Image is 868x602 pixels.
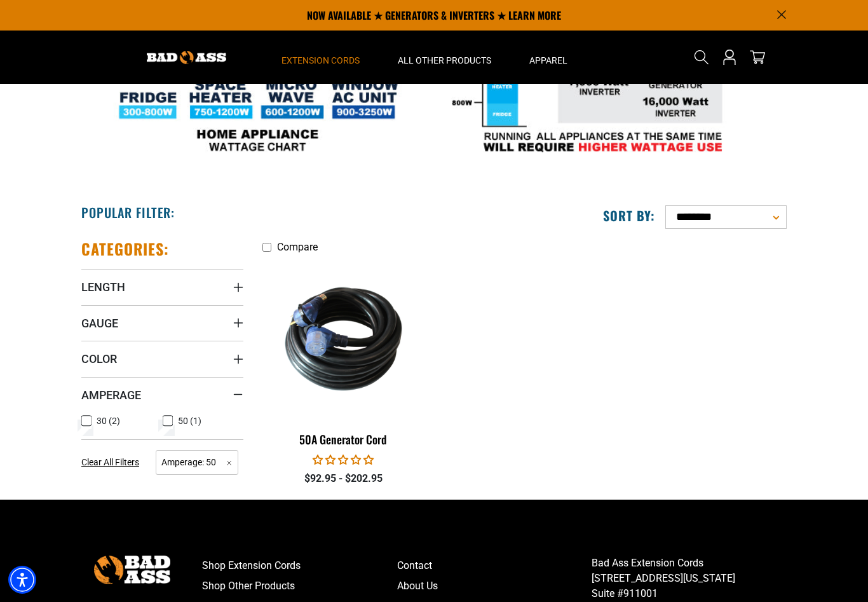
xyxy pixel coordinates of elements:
[81,204,175,221] h2: Popular Filter:
[264,266,424,412] img: 50A Generator Cord
[81,341,243,376] summary: Color
[262,434,424,445] div: 50A Generator Cord
[691,47,712,67] summary: Search
[379,31,510,84] summary: All Other Products
[397,576,592,596] a: About Us
[603,207,655,224] label: Sort by:
[81,377,243,413] summary: Amperage
[97,416,120,425] span: 30 (2)
[277,241,318,253] span: Compare
[81,269,243,304] summary: Length
[510,31,587,84] summary: Apparel
[747,50,768,65] a: cart
[262,259,424,453] a: 50A Generator Cord 50A Generator Cord
[156,456,238,468] a: Amperage: 50
[202,556,397,576] a: Shop Extension Cords
[81,352,117,366] span: Color
[81,456,144,469] a: Clear All Filters
[719,31,740,84] a: Open this option
[262,31,379,84] summary: Extension Cords
[8,566,36,594] div: Accessibility Menu
[81,316,118,331] span: Gauge
[529,55,567,66] span: Apparel
[81,457,139,467] span: Clear All Filters
[81,388,141,402] span: Amperage
[202,576,397,596] a: Shop Other Products
[147,51,226,64] img: Bad Ass Extension Cords
[81,305,243,341] summary: Gauge
[397,556,592,576] a: Contact
[178,416,201,425] span: 50 (1)
[81,280,125,294] span: Length
[156,450,238,475] span: Amperage: 50
[94,556,170,584] img: Bad Ass Extension Cords
[398,55,491,66] span: All Other Products
[281,55,360,66] span: Extension Cords
[313,454,374,466] span: 0.00 stars
[81,239,169,259] h2: Categories:
[262,471,424,486] div: $92.95 - $202.95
